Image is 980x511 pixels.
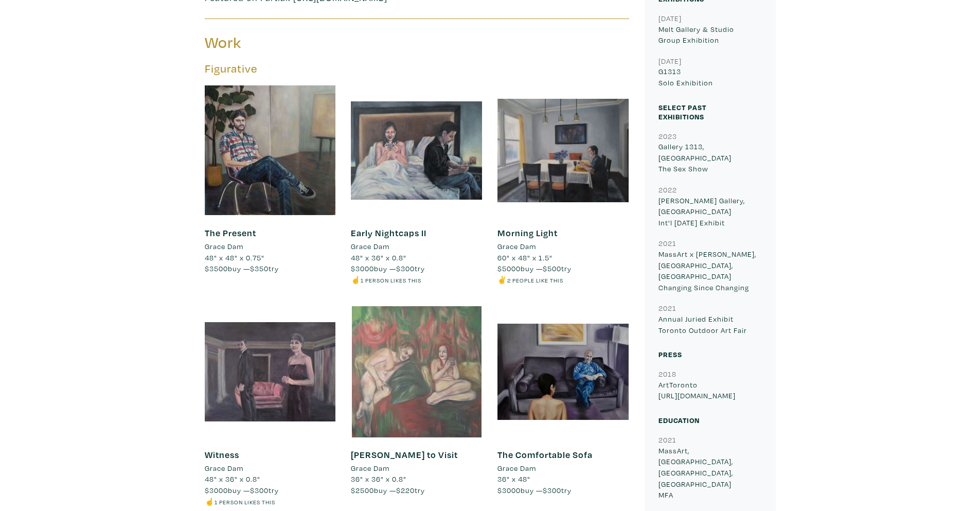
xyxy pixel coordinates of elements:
[351,485,374,495] span: $2500
[205,263,228,273] span: $3500
[658,56,682,66] small: [DATE]
[351,263,374,273] span: $3000
[205,485,279,495] span: buy — try
[205,241,243,252] li: Grace Dam
[497,463,629,474] a: Grace Dam
[351,449,458,461] a: [PERSON_NAME] to Visit
[658,195,762,228] p: [PERSON_NAME] Gallery, [GEOGRAPHIC_DATA] Int'l [DATE] Exhibit
[658,131,677,141] small: 2023
[205,227,256,239] a: The Present
[215,498,275,506] small: 1 person likes this
[497,253,553,262] span: 60" x 48" x 1.5"
[497,463,536,474] li: Grace Dam
[250,263,269,273] span: $350
[658,369,676,379] small: 2018
[658,13,682,23] small: [DATE]
[658,141,762,174] p: Gallery 1313, [GEOGRAPHIC_DATA] The Sex Show
[497,474,530,484] span: 36" x 48"
[658,249,762,293] p: MassArt x [PERSON_NAME], [GEOGRAPHIC_DATA], [GEOGRAPHIC_DATA] Changing Since Changing
[205,496,336,507] li: ☝️
[658,415,700,425] small: Education
[351,241,482,252] a: Grace Dam
[351,274,482,286] li: ☝️
[507,276,563,284] small: 2 people like this
[205,263,279,273] span: buy — try
[658,349,682,359] small: Press
[543,485,561,495] span: $300
[351,263,425,273] span: buy — try
[205,33,409,52] h3: Work
[497,241,629,252] a: Grace Dam
[497,241,536,252] li: Grace Dam
[351,463,389,474] li: Grace Dam
[205,485,228,495] span: $3000
[205,463,243,474] li: Grace Dam
[351,241,389,252] li: Grace Dam
[658,238,676,248] small: 2021
[497,227,558,239] a: Morning Light
[658,379,762,401] p: ArtToronto [URL][DOMAIN_NAME]
[497,449,593,461] a: The Comfortable Sofa
[658,66,762,88] p: G1313 Solo Exhibition
[351,474,406,484] span: 36" x 36" x 0.8"
[205,463,336,474] a: Grace Dam
[205,474,260,484] span: 48" x 36" x 0.8"
[361,276,421,284] small: 1 person likes this
[497,274,629,286] li: ✌️
[658,185,677,195] small: 2022
[658,303,676,313] small: 2021
[205,62,629,76] h5: Figurative
[351,227,426,239] a: Early Nightcaps II
[497,263,521,273] span: $5000
[497,485,572,495] span: buy — try
[543,263,561,273] span: $500
[658,102,706,121] small: Select Past Exhibitions
[658,445,762,501] p: MassArt, [GEOGRAPHIC_DATA], [GEOGRAPHIC_DATA], [GEOGRAPHIC_DATA] MFA
[351,463,482,474] a: Grace Dam
[351,253,406,262] span: 48" x 36" x 0.8"
[396,263,415,273] span: $300
[658,313,762,336] p: Annual Juried Exhibit Toronto Outdoor Art Fair
[205,449,239,461] a: Witness
[351,485,425,495] span: buy — try
[250,485,269,495] span: $300
[497,263,572,273] span: buy — try
[497,485,521,495] span: $3000
[396,485,415,495] span: $220
[658,24,762,46] p: Melt Gallery & Studio Group Exhibition
[205,241,336,252] a: Grace Dam
[658,435,676,445] small: 2021
[205,253,264,262] span: 48" x 48" x 0.75"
